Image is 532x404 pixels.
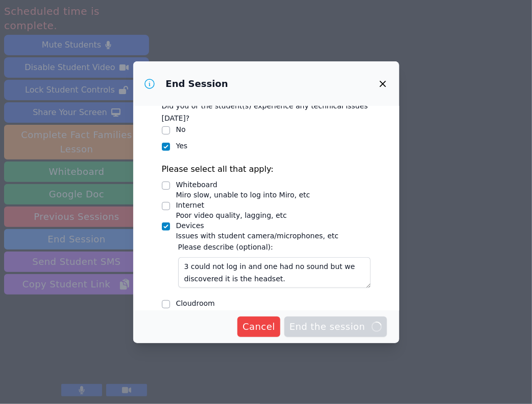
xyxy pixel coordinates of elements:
[176,200,287,210] div: Internet
[162,163,371,175] p: Please select all that apply:
[176,179,310,190] div: Whiteboard
[176,125,186,133] label: No
[176,211,287,219] span: Poor video quality, lagging, etc
[178,241,371,253] label: Please describe (optional):
[176,232,339,240] span: Issues with student camera/microphones, etc
[176,298,322,308] div: Cloudroom
[162,97,371,124] legend: Did you or the student(s) experience any technical issues [DATE]?
[243,320,275,334] span: Cancel
[176,191,310,199] span: Miro slow, unable to log into Miro, etc
[176,309,322,318] span: Controls not working, error message, etc
[166,78,228,90] h3: End Session
[284,317,387,337] button: End the session
[237,317,280,337] button: Cancel
[176,220,339,231] div: Devices
[289,320,382,334] span: End the session
[176,142,188,150] label: Yes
